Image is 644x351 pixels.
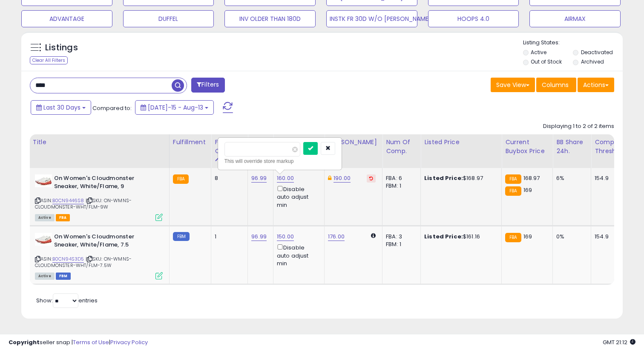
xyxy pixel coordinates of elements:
[54,174,158,192] b: On Women's Cloudmonster Sneaker, White/Flame, 9
[251,232,267,241] a: 96.99
[224,10,316,27] button: INV OLDER THAN 180D
[31,100,91,115] button: Last 30 Days
[386,241,414,248] div: FBM: 1
[556,233,584,241] div: 0%
[21,10,112,27] button: ADVANTAGE
[92,104,132,112] span: Compared to:
[33,138,166,147] div: Title
[251,174,267,183] a: 96.99
[603,338,635,346] span: 2025-09-13 21:12 GMT
[215,174,241,182] div: 8
[43,103,80,112] span: Last 30 Days
[523,39,623,47] p: Listing States:
[173,138,207,147] div: Fulfillment
[523,232,532,241] span: 169
[52,255,84,263] a: B0CN94S3D5
[30,56,68,64] div: Clear All Filters
[491,78,535,92] button: Save View
[424,138,498,147] div: Listed Price
[135,100,214,115] button: [DATE]-15 - Aug-13
[505,138,549,156] div: Current Buybox Price
[35,233,52,246] img: 31913HPEZAL._SL40_.jpg
[386,138,417,156] div: Num of Comp.
[54,233,158,251] b: On Women's Cloudmonster Sneaker, White/Flame, 7.5
[328,232,345,241] a: 176.00
[536,78,576,92] button: Columns
[424,174,495,182] div: $168.97
[424,232,463,241] b: Listed Price:
[277,174,294,183] a: 160.00
[36,296,98,305] span: Show: entries
[52,197,84,204] a: B0CN9446S8
[35,255,132,268] span: | SKU: ON-WMNS-CLOUDMONSTER-WHT/FLM-7.5W
[326,10,417,27] button: INSTK FR 30D W/O [PERSON_NAME]
[505,233,521,242] small: FBA
[523,174,540,182] span: 168.97
[505,174,521,184] small: FBA
[542,81,569,89] span: Columns
[595,138,638,156] div: Comp. Price Threshold
[215,233,241,241] div: 1
[56,214,70,221] span: FBA
[505,186,521,196] small: FBA
[369,176,373,180] i: Revert to store-level Dynamic Max Price
[73,338,109,346] a: Terms of Use
[424,233,495,241] div: $161.16
[386,174,414,182] div: FBA: 6
[531,58,562,65] label: Out of Stock
[386,233,414,241] div: FBA: 3
[56,273,71,280] span: FBM
[35,197,132,210] span: | SKU: ON-WMNS-CLOUDMONSTER-WHT/FLM-9W
[529,10,621,27] button: AIRMAX
[277,243,318,267] div: Disable auto adjust min
[424,174,463,182] b: Listed Price:
[556,174,584,182] div: 6%
[191,78,224,93] button: Filters
[9,339,148,347] div: seller snap | |
[328,138,379,147] div: [PERSON_NAME]
[215,138,244,156] div: Fulfillable Quantity
[595,174,635,182] div: 154.9
[148,103,203,112] span: [DATE]-15 - Aug-13
[35,214,55,221] span: All listings currently available for purchase on Amazon
[35,174,52,187] img: 31913HPEZAL._SL40_.jpg
[35,273,55,280] span: All listings currently available for purchase on Amazon
[581,49,613,56] label: Deactivated
[595,233,635,241] div: 154.9
[45,42,78,54] h5: Listings
[531,49,546,56] label: Active
[328,175,331,181] i: This overrides the store level Dynamic Max Price for this listing
[556,138,587,156] div: BB Share 24h.
[123,10,214,27] button: DUFFEL
[224,157,335,165] div: This will override store markup
[333,174,351,183] a: 190.00
[9,338,40,346] strong: Copyright
[173,232,190,241] small: FBM
[386,182,414,190] div: FBM: 1
[277,184,318,209] div: Disable auto adjust min
[277,232,294,241] a: 150.00
[581,58,604,65] label: Archived
[428,10,519,27] button: HOOPS 4.0
[110,338,148,346] a: Privacy Policy
[35,174,163,220] div: ASIN:
[578,78,614,92] button: Actions
[35,233,163,278] div: ASIN:
[523,186,532,194] span: 169
[543,122,614,131] div: Displaying 1 to 2 of 2 items
[173,174,189,184] small: FBA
